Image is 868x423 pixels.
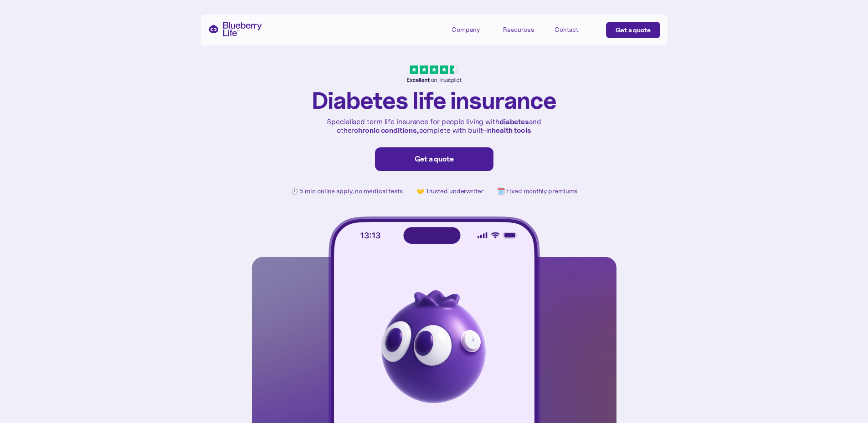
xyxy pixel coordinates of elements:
[616,25,651,35] div: Get a quote
[416,187,483,195] p: 🤝 Trusted underwriter
[452,22,493,37] div: Company
[291,187,403,195] p: ⏱️ 5 min online apply, no medical tests
[555,22,596,37] a: Contact
[606,22,660,38] a: Get a quote
[385,155,484,164] div: Get a quote
[375,147,493,171] a: Get a quote
[503,22,544,37] div: Resources
[452,26,480,34] div: Company
[354,126,419,135] strong: chronic conditions,
[312,88,556,113] h1: Diabetes life insurance
[497,187,578,195] p: 🗓️ Fixed monthly premiums
[503,26,534,34] div: Resources
[555,26,578,34] div: Contact
[499,117,529,126] strong: diabetes
[325,117,544,135] p: Specialised term life insurance for people living with and other complete with built-in
[208,22,262,36] a: home
[492,126,531,135] strong: health tools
